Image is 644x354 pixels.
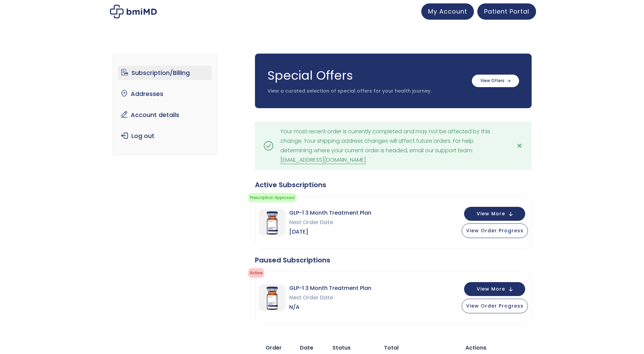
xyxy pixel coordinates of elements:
[248,268,264,278] span: Active
[289,293,371,302] span: Next Order Date
[300,344,313,352] span: Date
[268,67,465,84] h3: Special Offers
[289,283,371,293] span: GLP-1 3 Month Treatment Plan
[112,54,217,155] nav: Account pages
[289,227,371,237] span: [DATE]
[268,88,465,95] p: View a curated selection of special offers for your health journey.
[477,212,505,216] span: View More
[118,66,212,80] a: Subscription/Billing
[466,227,523,234] span: View Order Progress
[289,302,371,312] span: N/A
[428,7,467,16] span: My Account
[513,139,527,153] a: ✕
[464,282,525,296] button: View More
[255,255,532,265] div: Paused Subscriptions
[462,223,528,238] button: View Order Progress
[289,208,371,218] span: GLP-1 3 Month Treatment Plan
[466,302,523,309] span: View Order Progress
[484,7,529,16] span: Patient Portal
[118,87,212,101] a: Addresses
[280,156,366,164] a: [EMAIL_ADDRESS][DOMAIN_NAME]
[462,299,528,313] button: View Order Progress
[255,180,532,190] div: Active Subscriptions
[477,3,536,20] a: Patient Portal
[477,287,505,291] span: View More
[248,193,296,202] span: Prescription Approved
[464,207,525,221] button: View More
[265,344,282,352] span: Order
[384,344,399,352] span: Total
[118,108,212,122] a: Account details
[465,344,486,352] span: Actions
[110,5,157,18] img: My account
[280,127,506,165] div: Your most recent order is currently completed and may not be affected by this change. Your shippi...
[289,218,371,227] span: Next Order Date
[118,129,212,143] a: Log out
[517,141,522,151] span: ✕
[332,344,351,352] span: Status
[421,3,474,20] a: My Account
